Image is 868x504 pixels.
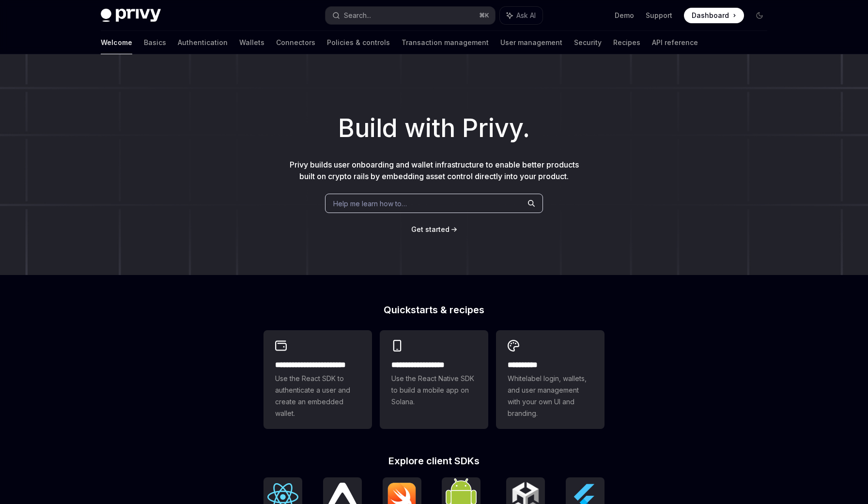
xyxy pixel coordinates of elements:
[327,31,390,54] a: Policies & controls
[500,31,562,54] a: User management
[263,305,604,315] h2: Quickstarts & recipes
[333,199,407,209] span: Help me learn how to…
[290,160,579,181] span: Privy builds user onboarding and wallet infrastructure to enable better products built on crypto ...
[752,8,767,23] button: Toggle dark mode
[276,31,315,54] a: Connectors
[380,330,488,429] a: **** **** **** ***Use the React Native SDK to build a mobile app on Solana.
[613,31,640,54] a: Recipes
[344,10,371,21] div: Search...
[15,109,852,147] h1: Build with Privy.
[500,7,542,24] button: Ask AI
[263,456,604,466] h2: Explore client SDKs
[275,373,360,419] span: Use the React SDK to authenticate a user and create an embedded wallet.
[411,225,449,233] span: Get started
[144,31,166,54] a: Basics
[684,8,744,23] a: Dashboard
[574,31,602,54] a: Security
[516,11,536,20] span: Ask AI
[692,11,729,20] span: Dashboard
[508,373,593,419] span: Whitelabel login, wallets, and user management with your own UI and branding.
[615,11,634,20] a: Demo
[646,11,672,20] a: Support
[496,330,604,429] a: **** *****Whitelabel login, wallets, and user management with your own UI and branding.
[325,7,495,24] button: Search...⌘K
[178,31,228,54] a: Authentication
[411,225,449,234] a: Get started
[101,9,161,22] img: dark logo
[391,373,477,408] span: Use the React Native SDK to build a mobile app on Solana.
[479,12,489,19] span: ⌘ K
[239,31,264,54] a: Wallets
[402,31,489,54] a: Transaction management
[101,31,132,54] a: Welcome
[652,31,698,54] a: API reference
